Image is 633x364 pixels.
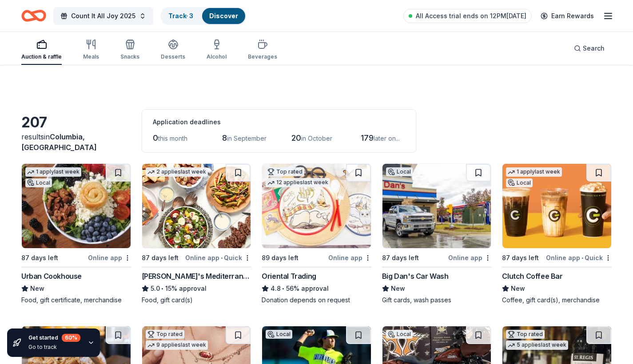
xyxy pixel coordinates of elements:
div: 1 apply last week [506,167,562,177]
a: Earn Rewards [535,8,599,24]
img: Image for Big Dan's Car Wash [382,164,491,248]
div: Local [386,167,413,176]
div: 56% approval [262,283,371,294]
span: New [30,283,44,294]
span: • [221,254,223,261]
img: Image for Oriental Trading [262,164,371,248]
span: 5.0 [151,283,160,294]
div: Food, gift card(s) [142,296,251,305]
button: Alcohol [207,36,227,65]
div: Online app [88,252,131,263]
div: Auction & raffle [21,53,62,60]
span: in [21,132,97,152]
div: 87 days left [382,253,419,263]
div: 87 days left [142,253,179,263]
span: Search [583,43,605,54]
button: Meals [83,36,99,65]
img: Image for Taziki's Mediterranean Cafe [142,164,251,248]
div: Local [386,330,413,339]
div: 12 applies last week [266,178,330,187]
span: in October [301,135,332,142]
div: 1 apply last week [25,167,81,177]
span: Count It All Joy 2025 [71,11,135,21]
span: • [161,285,163,292]
img: Image for Urban Cookhouse [22,164,131,248]
div: Alcohol [207,53,227,60]
span: • [283,285,285,292]
button: Count It All Joy 2025 [53,7,153,25]
div: Urban Cookhouse [21,271,82,281]
div: Top rated [266,167,304,176]
div: Get started [28,334,80,342]
div: Local [25,178,52,187]
a: Track· 3 [168,12,193,20]
div: Top rated [146,330,184,339]
div: Snacks [120,53,139,60]
a: Home [21,5,46,26]
div: 2 applies last week [146,167,208,177]
a: Image for Clutch Coffee Bar1 applylast weekLocal87 days leftOnline app•QuickClutch Coffee BarNewC... [502,163,612,305]
button: Beverages [248,36,277,65]
div: 87 days left [21,253,58,263]
div: Big Dan's Car Wash [382,271,449,281]
button: Auction & raffle [21,36,62,65]
div: Desserts [161,53,185,60]
div: 89 days left [262,253,299,263]
a: Image for Big Dan's Car WashLocal87 days leftOnline appBig Dan's Car WashNewGift cards, wash passes [382,163,492,305]
div: Clutch Coffee Bar [502,271,562,281]
div: 207 [21,114,131,131]
div: Oriental Trading [262,271,316,281]
div: [PERSON_NAME]'s Mediterranean Cafe [142,271,251,281]
a: Image for Taziki's Mediterranean Cafe2 applieslast week87 days leftOnline app•Quick[PERSON_NAME]'... [142,163,251,305]
div: 87 days left [502,253,539,263]
button: Desserts [161,36,185,65]
span: 0 [153,133,158,142]
a: Discover [209,12,238,20]
div: Coffee, gift card(s), merchandise [502,296,612,305]
span: New [391,283,405,294]
div: Meals [83,53,99,60]
span: 20 [291,133,301,142]
div: Application deadlines [153,117,405,127]
span: later on... [374,135,400,142]
a: Image for Oriental TradingTop rated12 applieslast week89 days leftOnline appOriental Trading4.8•5... [262,163,371,305]
a: All Access trial ends on 12PM[DATE] [403,9,532,23]
button: Search [567,40,612,57]
div: Gift cards, wash passes [382,296,492,305]
span: 8 [222,133,227,142]
img: Image for Clutch Coffee Bar [502,164,611,248]
span: this month [158,135,187,142]
span: 4.8 [271,283,281,294]
span: 179 [361,133,374,142]
span: in September [227,135,267,142]
div: Online app [448,252,491,263]
span: • [581,254,583,261]
div: 9 applies last week [146,340,208,350]
div: Local [266,330,292,339]
div: Beverages [248,53,277,60]
button: Track· 3Discover [160,7,246,25]
div: Food, gift certificate, merchandise [21,296,131,305]
div: Go to track [28,344,80,351]
span: New [511,283,525,294]
div: 15% approval [142,283,251,294]
div: Local [506,178,533,187]
div: Online app Quick [546,252,612,263]
div: results [21,131,131,153]
span: Columbia, [GEOGRAPHIC_DATA] [21,132,97,152]
div: Top rated [506,330,545,339]
div: 60 % [62,334,80,342]
div: Donation depends on request [262,296,371,305]
span: All Access trial ends on 12PM[DATE] [416,11,526,21]
div: Online app Quick [185,252,251,263]
div: Online app [328,252,371,263]
a: Image for Urban Cookhouse1 applylast weekLocal87 days leftOnline appUrban CookhouseNewFood, gift ... [21,163,131,305]
div: 5 applies last week [506,340,568,350]
button: Snacks [120,36,139,65]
